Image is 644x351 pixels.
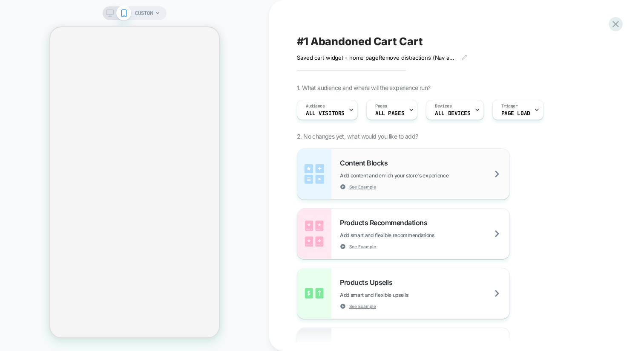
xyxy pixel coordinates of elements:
span: See Example [349,244,376,249]
span: Pages [375,103,387,109]
span: Page Load [501,110,530,116]
span: Add content and enrich your store's experience [340,172,491,179]
span: 1. What audience and where will the experience run? [297,84,430,91]
span: Content Blocks [340,159,392,167]
span: ALL DEVICES [435,110,470,116]
span: Trigger [501,103,518,109]
span: Products Recommendations [340,218,431,227]
span: Add smart and flexible upsells [340,292,451,298]
span: Products Upsells [340,278,397,287]
span: See Example [349,184,376,190]
span: #1 Abandoned Cart Cart [297,35,423,48]
span: Devices [435,103,451,109]
span: See Example [349,303,376,309]
span: ALL PAGES [375,110,404,116]
span: 2. No changes yet, what would you like to add? [297,133,418,140]
span: All Visitors [306,110,345,116]
span: Add smart and flexible recommendations [340,232,477,238]
span: CUSTOM [135,6,153,20]
span: Audience [306,103,325,109]
span: Saved cart widget - home pageRemove distractions (Nav and footer) from cart pageAdd save cart fun... [297,54,455,61]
